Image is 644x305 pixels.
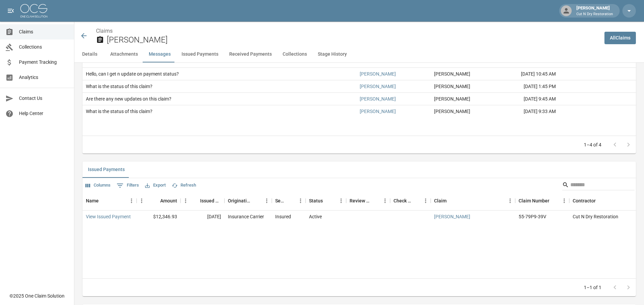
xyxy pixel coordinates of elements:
div: Sent To [272,191,306,210]
button: Menu [336,196,346,206]
a: AllClaims [604,32,636,44]
button: Collections [277,46,312,62]
button: open drawer [4,4,18,18]
button: Sort [447,196,456,205]
a: View Issued Payment [86,213,131,220]
p: 1–4 of 4 [584,141,601,148]
div: [DATE] 10:45 AM [498,68,559,80]
div: Claim [431,191,515,210]
a: [PERSON_NAME] [360,108,396,115]
div: Amber Marquez [434,95,470,102]
span: Contact Us [19,95,69,102]
div: Amber Marquez [434,83,470,90]
div: Claim Number [519,191,549,210]
div: What is the status of this claim? [86,108,152,115]
nav: breadcrumb [96,27,599,35]
div: Active [309,213,322,220]
img: ocs-logo-white-transparent.png [20,4,47,18]
div: © 2025 One Claim Solution [9,293,65,299]
button: Stage History [312,46,352,62]
span: Collections [19,44,69,51]
a: Claims [96,28,113,34]
div: Status [309,191,323,210]
div: Name [86,191,99,210]
div: 55-79P9-39V [519,213,546,220]
button: Menu [137,196,147,206]
p: 1–1 of 1 [584,284,601,291]
div: $12,346.93 [137,211,181,223]
button: Menu [559,196,569,206]
a: [PERSON_NAME] [360,71,396,77]
div: Issued Date [181,191,224,210]
button: Messages [143,46,176,62]
div: Review Status [350,191,371,210]
div: Amber Marquez [434,108,470,115]
button: Sort [549,196,559,205]
div: Hello, can I get n update on payment status? [86,71,179,77]
div: Claim [434,191,447,210]
a: [PERSON_NAME] [360,95,396,102]
h2: [PERSON_NAME] [107,35,599,45]
div: Amount [137,191,181,210]
div: Originating From [224,191,272,210]
div: [DATE] 1:45 PM [498,80,559,93]
div: Insurance Carrier [228,213,264,220]
span: Analytics [19,74,69,81]
button: Sort [411,196,421,205]
button: Export [143,180,167,191]
button: Sort [371,196,380,205]
div: [PERSON_NAME] [574,5,616,17]
div: Contractor [573,191,596,210]
button: Sort [286,196,295,205]
div: What is the status of this claim? [86,83,152,90]
div: Status [306,191,346,210]
span: Help Center [19,110,69,117]
button: Sort [99,196,108,205]
div: [DATE] [181,211,224,223]
button: Issued Payments [82,162,130,178]
span: Claims [19,28,69,35]
div: Review Status [346,191,390,210]
button: Menu [380,196,390,206]
a: [PERSON_NAME] [360,83,396,90]
p: Cut N Dry Restoration [576,11,613,17]
button: Received Payments [224,46,277,62]
button: Menu [181,196,191,206]
div: [DATE] 9:45 AM [498,93,559,105]
div: Sent To [275,191,286,210]
button: Menu [421,196,431,206]
div: Amber Marquez [434,71,470,77]
button: Menu [126,196,137,206]
button: Menu [262,196,272,206]
button: Sort [151,196,160,205]
button: Sort [323,196,332,205]
button: Refresh [170,180,198,191]
button: Sort [191,196,200,205]
div: related-list tabs [82,162,636,178]
div: Insured [275,213,291,220]
span: Payment Tracking [19,59,69,66]
a: [PERSON_NAME] [434,213,470,220]
div: Amount [160,191,177,210]
div: Issued Date [200,191,221,210]
button: Menu [505,196,515,206]
button: Attachments [105,46,143,62]
button: Issued Payments [176,46,224,62]
div: Search [562,179,635,192]
div: anchor tabs [74,46,644,62]
button: Show filters [115,180,141,191]
button: Select columns [84,180,112,191]
div: [DATE] 9:33 AM [498,105,559,118]
div: Name [82,191,137,210]
button: Details [74,46,105,62]
button: Menu [295,196,306,206]
button: Sort [596,196,605,205]
div: Originating From [228,191,252,210]
div: Claim Number [515,191,569,210]
div: Check Number [390,191,431,210]
div: Are there any new updates on this claim? [86,95,171,102]
div: Check Number [393,191,411,210]
button: Sort [252,196,262,205]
